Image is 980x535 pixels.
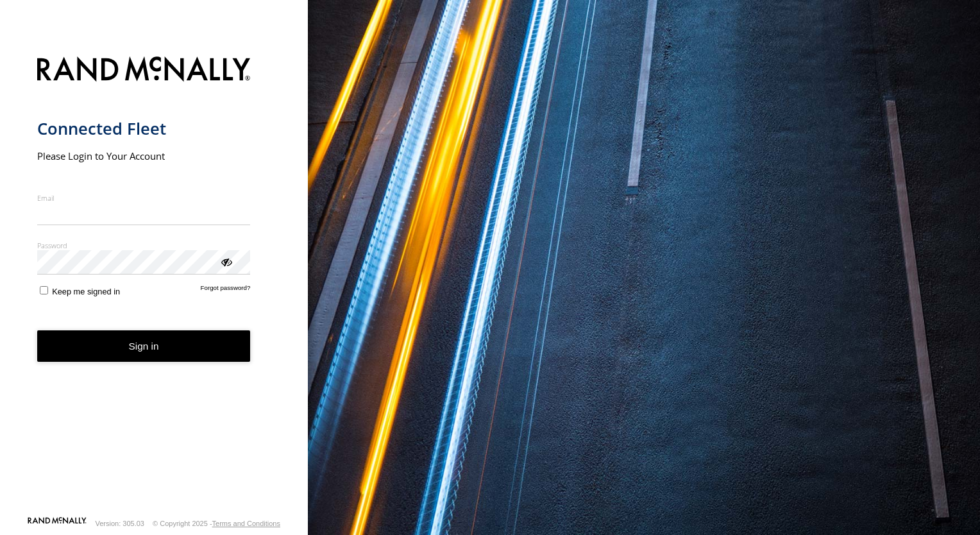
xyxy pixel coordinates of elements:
[52,287,120,296] span: Keep me signed in
[96,520,144,527] div: Version: 305.03
[37,149,251,162] h2: Please Login to Your Account
[37,193,251,203] label: Email
[153,520,280,527] div: © Copyright 2025 -
[219,255,232,267] div: ViewPassword
[37,49,271,516] form: main
[37,118,251,139] h1: Connected Fleet
[201,284,251,296] a: Forgot password?
[212,520,280,527] a: Terms and Conditions
[40,286,48,294] input: Keep me signed in
[37,330,251,362] button: Sign in
[28,517,87,530] a: Visit our Website
[37,54,251,87] img: Rand McNally
[37,241,251,250] label: Password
